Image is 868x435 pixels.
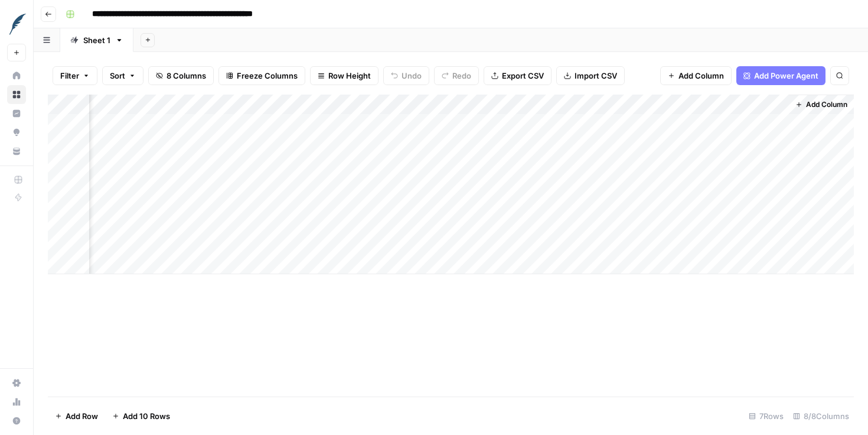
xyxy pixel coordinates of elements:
[60,28,133,52] a: Sheet 1
[148,66,214,85] button: 8 Columns
[60,70,79,82] span: Filter
[48,407,105,426] button: Add Row
[7,411,26,430] button: Help + Support
[310,66,378,85] button: Row Height
[7,123,26,142] a: Opportunities
[237,70,298,82] span: Freeze Columns
[7,14,28,35] img: FreeWill Logo
[806,99,847,110] span: Add Column
[328,70,371,82] span: Row Height
[7,9,26,39] button: Workspace: FreeWill
[53,66,97,85] button: Filter
[7,392,26,411] a: Usage
[402,70,422,82] span: Undo
[218,66,305,85] button: Freeze Columns
[575,70,617,82] span: Import CSV
[102,66,143,85] button: Sort
[791,97,852,112] button: Add Column
[744,407,788,426] div: 7 Rows
[754,70,818,82] span: Add Power Agent
[502,70,544,82] span: Export CSV
[660,66,732,85] button: Add Column
[788,407,854,426] div: 8/8 Columns
[105,407,177,426] button: Add 10 Rows
[678,70,724,82] span: Add Column
[434,66,479,85] button: Redo
[7,142,26,161] a: Your Data
[66,410,98,422] span: Add Row
[7,104,26,123] a: Insights
[452,70,471,82] span: Redo
[7,85,26,104] a: Browse
[7,66,26,85] a: Home
[736,66,825,85] button: Add Power Agent
[7,374,26,392] a: Settings
[167,70,206,82] span: 8 Columns
[83,34,110,46] div: Sheet 1
[383,66,429,85] button: Undo
[123,410,170,422] span: Add 10 Rows
[556,66,625,85] button: Import CSV
[110,70,125,82] span: Sort
[484,66,552,85] button: Export CSV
